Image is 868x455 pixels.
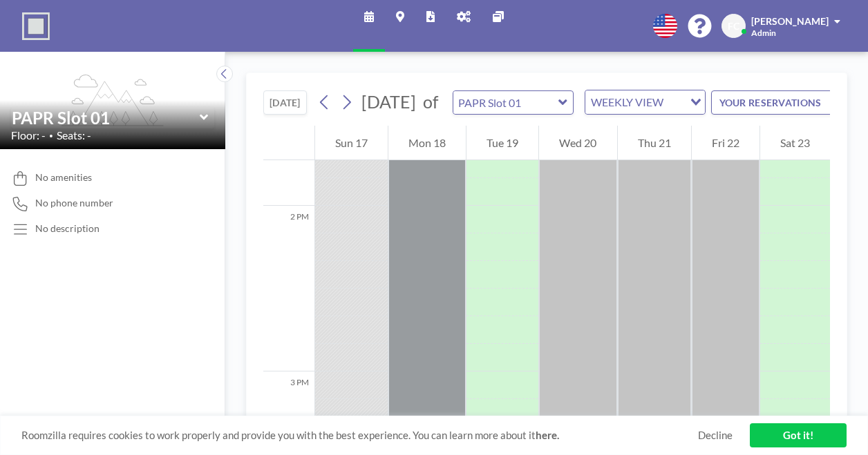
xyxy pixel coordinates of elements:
[315,126,388,160] div: Sun 17
[423,91,438,113] span: of
[728,20,739,32] span: FC
[35,171,92,184] span: No amenities
[618,126,691,160] div: Thu 21
[49,131,53,140] span: •
[263,206,314,371] div: 2 PM
[751,15,829,27] span: [PERSON_NAME]
[453,91,559,114] input: PAPR Slot 01
[698,429,733,442] a: Decline
[11,128,46,142] span: Floor: -
[760,126,830,160] div: Sat 23
[388,126,466,160] div: Mon 18
[585,90,705,114] div: Search for option
[263,90,307,115] button: [DATE]
[35,197,113,209] span: No phone number
[12,108,200,128] input: PAPR Slot 01
[361,91,416,112] span: [DATE]
[588,93,666,111] span: WEEKLY VIEW
[466,126,538,160] div: Tue 19
[750,423,847,447] a: Got it!
[57,128,91,142] span: Seats: -
[711,90,849,115] button: YOUR RESERVATIONS
[539,126,616,160] div: Wed 20
[536,429,559,441] a: here.
[692,126,759,160] div: Fri 22
[668,93,682,111] input: Search for option
[35,222,100,235] div: No description
[751,28,776,38] span: Admin
[22,12,50,40] img: organization-logo
[21,429,698,442] span: Roomzilla requires cookies to work properly and provide you with the best experience. You can lea...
